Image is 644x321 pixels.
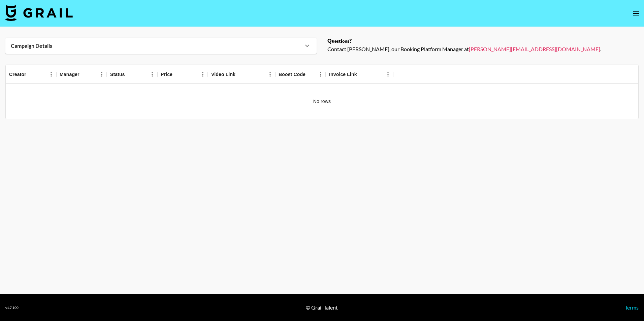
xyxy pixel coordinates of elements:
strong: Campaign Details [11,42,52,49]
button: Sort [235,70,245,79]
button: open drawer [629,7,643,20]
button: Menu [147,69,157,79]
a: [PERSON_NAME][EMAIL_ADDRESS][DOMAIN_NAME] [469,46,600,52]
div: Video Link [208,65,275,84]
img: Grail Talent [5,5,73,21]
div: Campaign Details [5,38,317,54]
div: Creator [9,65,26,84]
div: Contact [PERSON_NAME], our Booking Platform Manager at . [327,46,639,52]
div: Manager [56,65,107,84]
div: © Grail Talent [306,304,338,311]
button: Sort [172,70,182,79]
div: Status [107,65,157,84]
button: Sort [305,70,315,79]
button: Sort [357,70,366,79]
div: Price [157,65,208,84]
div: Questions? [327,38,639,44]
div: No rows [6,84,638,119]
button: Menu [316,69,326,79]
button: Sort [79,70,89,79]
div: Price [161,65,172,84]
div: Creator [6,65,56,84]
div: Boost Code [279,65,305,84]
div: Invoice Link [329,65,357,84]
button: Menu [46,69,56,79]
div: v 1.7.100 [5,306,19,310]
iframe: Drift Widget Chat Controller [610,287,636,313]
button: Sort [125,70,134,79]
button: Menu [383,69,393,79]
div: Video Link [211,65,235,84]
button: Menu [97,69,107,79]
div: Manager [60,65,79,84]
div: Invoice Link [326,65,393,84]
div: Boost Code [275,65,326,84]
div: Status [110,65,125,84]
button: Menu [265,69,275,79]
button: Menu [198,69,208,79]
button: Sort [26,70,36,79]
